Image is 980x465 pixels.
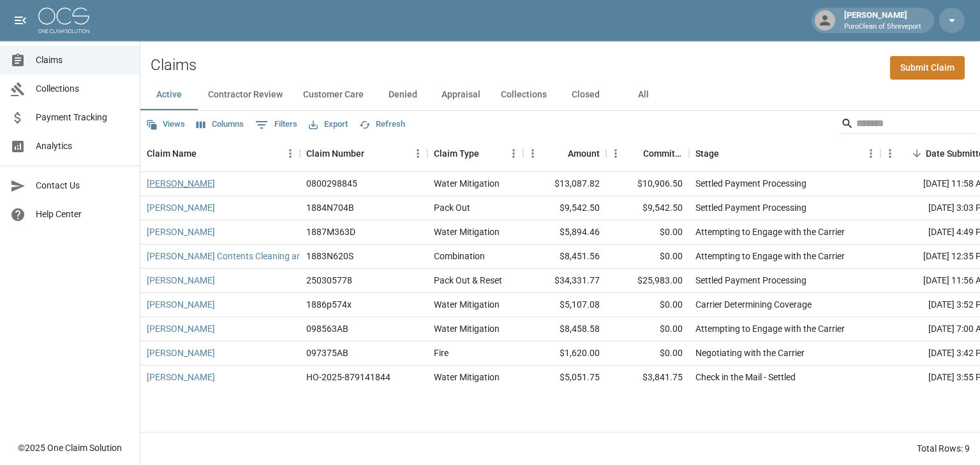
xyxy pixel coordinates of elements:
div: Claim Number [306,136,364,171]
a: [PERSON_NAME] [147,274,215,287]
div: Water Mitigation [434,371,500,383]
div: $25,983.00 [606,269,689,293]
div: Stage [695,136,719,171]
div: $9,542.50 [606,196,689,220]
img: ocs-logo-white-transparent.png [38,8,89,33]
a: [PERSON_NAME] [147,322,215,335]
div: $5,051.75 [523,366,606,390]
div: Settled Payment Processing [695,274,806,287]
div: Claim Number [300,136,427,171]
div: Attempting to Engage with the Carrier [695,225,845,238]
button: Views [143,115,188,134]
div: 1886p574x [306,298,352,311]
div: Negotiating with the Carrier [695,347,805,359]
button: Sort [364,145,382,162]
span: Analytics [36,139,130,153]
button: Customer Care [293,80,374,110]
span: Collections [36,82,130,96]
div: Total Rows: 9 [917,442,970,455]
button: All [614,80,672,110]
a: [PERSON_NAME] [147,177,215,190]
div: $8,451.56 [523,245,606,269]
span: Contact Us [36,179,130,192]
button: Menu [606,144,625,163]
div: Search [841,113,977,136]
button: Sort [908,145,926,162]
button: Menu [861,144,880,163]
div: Water Mitigation [434,298,500,311]
div: HO-2025-879141844 [306,371,390,383]
div: $0.00 [606,317,689,341]
button: Sort [719,145,737,162]
button: Active [140,80,198,110]
button: Denied [374,80,431,110]
button: Menu [408,144,427,163]
div: $34,331.77 [523,269,606,293]
div: $0.00 [606,220,689,245]
button: open drawer [8,8,33,33]
div: Amount [568,136,600,171]
div: [PERSON_NAME] [839,9,926,32]
div: $9,542.50 [523,196,606,220]
div: $13,087.82 [523,172,606,196]
button: Menu [880,144,900,163]
div: Claim Name [140,136,300,171]
div: © 2025 One Claim Solution [18,441,122,454]
span: Claims [36,54,130,67]
div: $10,906.50 [606,172,689,196]
div: dynamic tabs [140,80,980,110]
span: Payment Tracking [36,111,130,124]
div: $3,841.75 [606,366,689,390]
button: Appraisal [431,80,491,110]
div: 250305778 [306,274,352,287]
div: 1883N620S [306,250,353,262]
button: Menu [281,144,300,163]
button: Collections [491,80,557,110]
div: Water Mitigation [434,322,500,335]
button: Refresh [356,115,408,134]
button: Sort [550,145,568,162]
button: Menu [504,144,523,163]
div: Water Mitigation [434,177,500,190]
a: [PERSON_NAME] [147,298,215,311]
div: Pack Out [434,201,470,214]
div: $0.00 [606,341,689,366]
button: Menu [523,144,542,163]
div: 0800298845 [306,177,357,190]
div: $8,458.58 [523,317,606,341]
div: $1,620.00 [523,341,606,366]
a: [PERSON_NAME] [147,225,215,238]
div: Check in the Mail - Settled [695,371,796,383]
div: Fire [434,347,449,359]
div: Settled Payment Processing [695,201,806,214]
div: Carrier Determining Coverage [695,298,812,311]
button: Sort [197,145,214,162]
a: [PERSON_NAME] [147,347,215,359]
div: Water Mitigation [434,225,500,238]
button: Sort [479,145,497,162]
div: $5,107.08 [523,293,606,317]
div: Committed Amount [643,136,683,171]
h2: Claims [151,56,197,75]
div: 1884N704B [306,201,354,214]
div: 097375AB [306,347,348,359]
div: 098563AB [306,322,348,335]
p: PuroClean of Shreveport [844,22,921,32]
button: Contractor Review [198,80,293,110]
span: Help Center [36,208,130,221]
button: Closed [557,80,614,110]
div: Amount [523,136,606,171]
div: Attempting to Engage with the Carrier [695,322,845,335]
a: [PERSON_NAME] [147,201,215,214]
div: Claim Type [427,136,523,171]
div: $5,894.46 [523,220,606,245]
div: Pack Out & Reset [434,274,502,287]
a: [PERSON_NAME] [147,371,215,383]
div: Attempting to Engage with the Carrier [695,250,845,262]
div: Combination [434,250,485,262]
div: Stage [689,136,880,171]
button: Sort [625,145,643,162]
div: Settled Payment Processing [695,177,806,190]
button: Select columns [193,115,247,134]
button: Export [306,115,351,134]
